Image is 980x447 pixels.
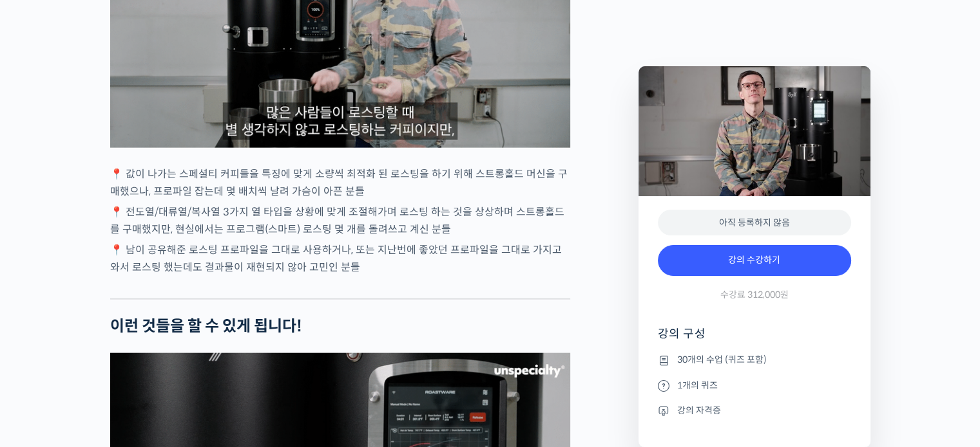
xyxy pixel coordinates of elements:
[658,403,851,418] li: 강의 자격증
[85,340,166,372] a: 대화
[41,360,48,370] span: 홈
[199,360,215,370] span: 설정
[658,326,851,352] h4: 강의 구성
[658,352,851,367] li: 30개의 수업 (퀴즈 포함)
[720,288,789,300] span: 수강료 312,000원
[110,165,570,200] p: 📍 값이 나가는 스페셜티 커피들을 특징에 맞게 소량씩 최적화 된 로스팅을 하기 위해 스트롱홀드 머신을 구매했으나, 프로파일 잡는데 몇 배치씩 날려 가슴이 아픈 분들
[166,340,247,372] a: 설정
[110,316,302,336] strong: 이런 것들을 할 수 있게 됩니다!
[110,241,570,276] p: 📍 남이 공유해준 로스팅 프로파일을 그대로 사용하거나, 또는 지난번에 좋았던 프로파일을 그대로 가지고 와서 로스팅 했는데도 결과물이 재현되지 않아 고민인 분들
[118,360,133,370] span: 대화
[4,340,85,372] a: 홈
[658,245,851,276] a: 강의 수강하기
[658,378,851,393] li: 1개의 퀴즈
[658,209,851,235] div: 아직 등록하지 않음
[110,203,570,238] p: 📍 전도열/대류열/복사열 3가지 열 타입을 상황에 맞게 조절해가며 로스팅 하는 것을 상상하며 스트롱홀드를 구매했지만, 현실에서는 프로그램(스마트) 로스팅 몇 개를 돌려쓰고 계...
